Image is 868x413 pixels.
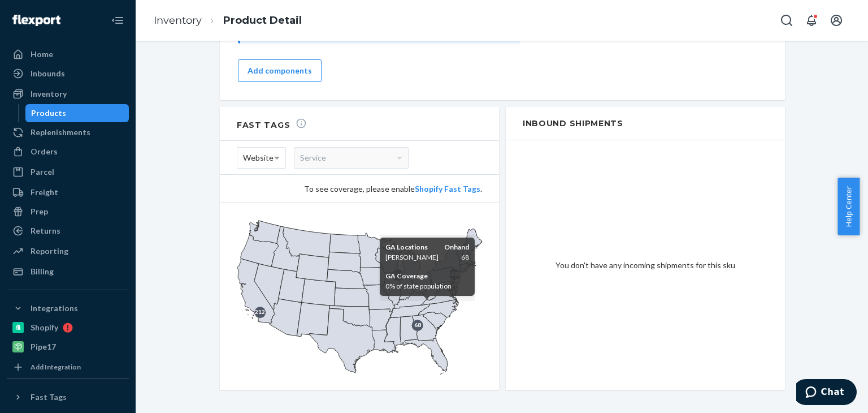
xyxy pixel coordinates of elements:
[825,9,848,32] button: Open account menu
[800,9,823,32] button: Open notifications
[31,206,48,217] div: Prep
[415,184,480,193] a: Shopify Fast Tags
[237,183,482,195] div: To see coverage, please enable .
[31,246,68,257] div: Reporting
[7,388,129,406] button: Fast Tags
[31,266,54,277] div: Billing
[31,127,90,138] div: Replenishments
[7,163,129,181] a: Parcel
[7,203,129,221] a: Prep
[31,146,58,157] div: Orders
[7,299,129,317] button: Integrations
[243,148,274,167] span: Website
[145,4,311,37] ol: breadcrumbs
[106,9,129,32] button: Close Navigation
[31,341,56,352] div: Pipe17
[7,64,129,83] a: Inbounds
[31,322,58,333] div: Shopify
[31,225,60,236] div: Returns
[31,166,54,178] div: Parcel
[7,222,129,240] a: Returns
[7,183,129,201] a: Freight
[7,45,129,63] a: Home
[223,14,302,27] a: Product Detail
[385,252,439,263] td: [PERSON_NAME]
[7,123,129,141] a: Replenishments
[506,140,785,390] div: You don't have any incoming shipments for this sku
[31,107,66,119] div: Products
[25,104,129,122] a: Products
[294,148,408,168] div: Service
[7,143,129,161] a: Orders
[775,9,798,32] button: Open Search Box
[31,68,65,79] div: Inbounds
[7,338,129,356] a: Pipe17
[385,242,439,252] th: GA Locations
[238,59,322,82] button: Add components
[154,14,202,27] a: Inventory
[7,360,129,374] a: Add Integration
[837,178,860,235] button: Help Center
[31,362,81,372] div: Add Integration
[31,88,67,100] div: Inventory
[385,281,469,291] td: 0% of state population
[31,303,78,314] div: Integrations
[439,252,469,263] td: 68
[385,271,469,281] th: GA Coverage
[796,379,857,407] iframe: Opens a widget where you can chat to one of our agents
[7,242,129,260] a: Reporting
[31,49,53,60] div: Home
[7,319,129,337] a: Shopify
[506,107,785,140] h2: Inbound Shipments
[237,118,307,130] h2: Fast Tags
[439,242,469,252] th: Onhand
[7,263,129,281] a: Billing
[12,15,60,26] img: Flexport logo
[7,85,129,103] a: Inventory
[31,392,67,403] div: Fast Tags
[31,187,58,198] div: Freight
